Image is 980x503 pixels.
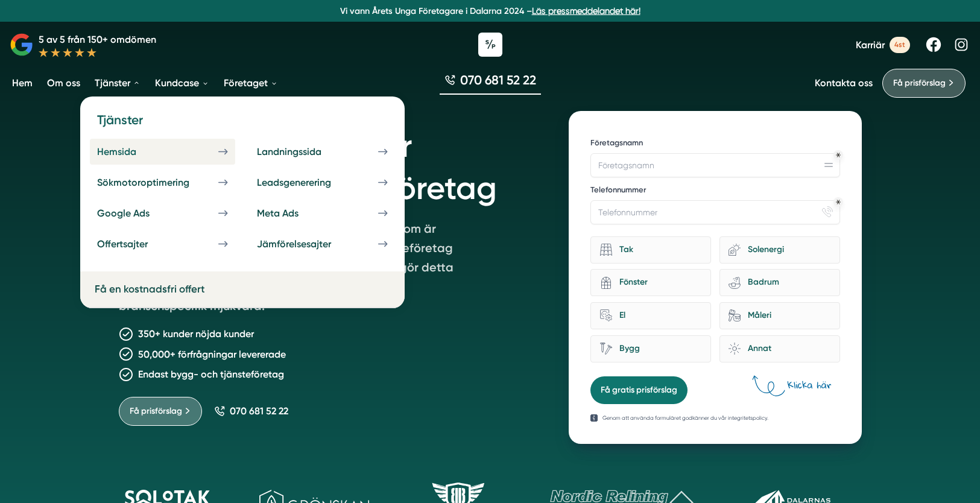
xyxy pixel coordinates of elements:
[221,68,280,98] a: Företaget
[39,32,156,47] p: 5 av 5 från 150+ omdömen
[90,200,235,226] a: Google Ads
[230,405,288,417] span: 070 681 52 22
[138,326,254,341] p: 350+ kunder nöjda kunder
[90,139,235,165] a: Hemsida
[5,5,975,17] p: Vi vann Årets Unga Företagare i Dalarna 2024 –
[138,347,286,362] p: 50,000+ förfrågningar levererade
[460,71,536,89] span: 070 681 52 22
[590,153,839,177] input: Företagsnamn
[890,37,910,53] span: 4st
[97,146,165,157] div: Hemsida
[532,6,640,16] a: Läs pressmeddelandet här!
[856,39,885,51] span: Karriär
[250,231,395,257] a: Jämförelsesajter
[45,68,83,98] a: Om oss
[10,68,35,98] a: Hem
[257,207,327,219] div: Meta Ads
[97,177,218,188] div: Sökmotoroptimering
[602,414,768,422] p: Genom att använda formuläret godkänner du vår integritetspolicy.
[214,405,288,417] a: 070 681 52 22
[130,405,182,418] span: Få prisförslag
[138,367,284,382] p: Endast bygg- och tjänsteföretag
[815,77,873,89] a: Kontakta oss
[257,146,350,157] div: Landningssida
[590,138,839,151] label: Företagsnamn
[590,185,839,198] label: Telefonnummer
[440,71,541,95] a: 070 681 52 22
[250,139,395,165] a: Landningssida
[95,283,204,295] a: Få en kostnadsfri offert
[90,111,395,138] h4: Tjänster
[882,69,966,98] a: Få prisförslag
[257,177,360,188] div: Leadsgenerering
[893,77,946,90] span: Få prisförslag
[856,37,910,53] a: Karriär 4st
[92,68,143,98] a: Tjänster
[153,68,212,98] a: Kundcase
[250,200,395,226] a: Meta Ads
[590,376,688,404] button: Få gratis prisförslag
[119,397,202,426] a: Få prisförslag
[250,169,395,195] a: Leadsgenerering
[590,200,839,224] input: Telefonnummer
[836,153,841,157] div: Obligatoriskt
[257,238,360,250] div: Jämförelsesajter
[90,231,235,257] a: Offertsajter
[836,200,841,204] div: Obligatoriskt
[97,238,177,250] div: Offertsajter
[97,207,179,219] div: Google Ads
[90,169,235,195] a: Sökmotoroptimering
